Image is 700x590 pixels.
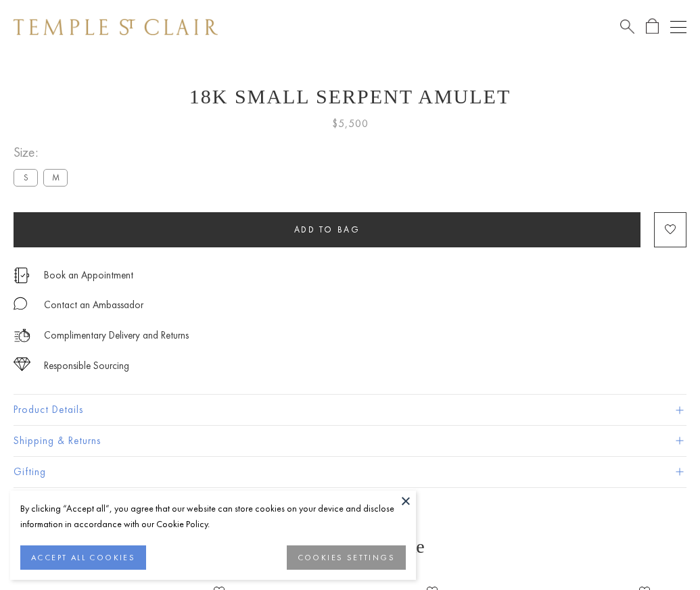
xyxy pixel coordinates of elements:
[44,327,189,344] p: Complimentary Delivery and Returns
[14,141,73,164] span: Size:
[44,358,129,374] div: Responsible Sourcing
[44,268,133,282] a: Book an Appointment
[646,18,659,35] a: Open Shopping Bag
[294,224,360,235] span: Add to bag
[14,395,686,425] button: Product Details
[14,327,30,344] img: icon_delivery.svg
[20,545,146,570] button: ACCEPT ALL COOKIES
[20,501,406,532] div: By clicking “Accept all”, you agree that our website can store cookies on your device and disclos...
[44,297,143,314] div: Contact an Ambassador
[14,85,686,108] h1: 18K Small Serpent Amulet
[670,19,686,35] button: Open navigation
[287,545,406,570] button: COOKIES SETTINGS
[14,212,640,247] button: Add to bag
[332,115,369,132] span: $5,500
[14,358,30,371] img: icon_sourcing.svg
[14,169,38,186] label: S
[14,19,218,35] img: Temple St. Clair
[14,297,27,310] img: MessageIcon-01_2.svg
[14,457,686,487] button: Gifting
[43,169,68,186] label: M
[620,18,634,35] a: Search
[14,426,686,456] button: Shipping & Returns
[14,268,30,283] img: icon_appointment.svg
